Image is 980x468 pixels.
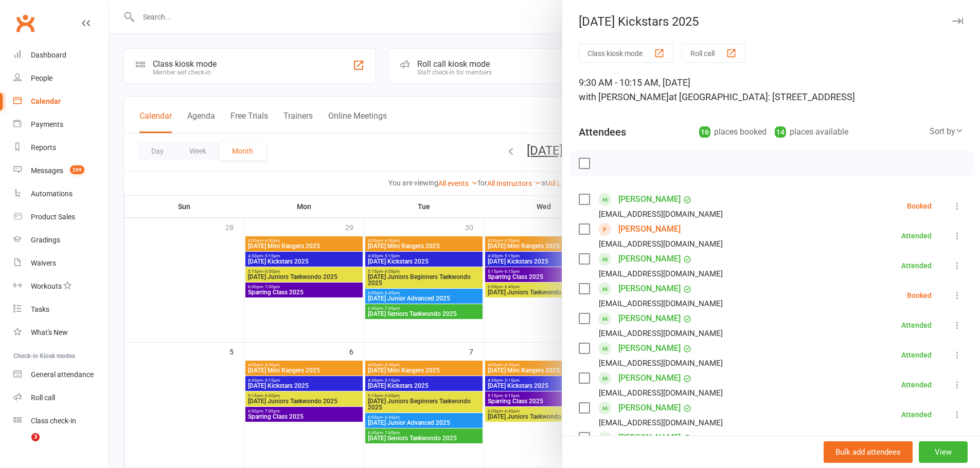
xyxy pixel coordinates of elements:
div: [EMAIL_ADDRESS][DOMAIN_NAME] [599,267,723,280]
div: Automations [31,190,73,198]
div: 16 [699,126,710,138]
div: [EMAIL_ADDRESS][DOMAIN_NAME] [599,208,723,221]
div: Waivers [31,259,56,267]
a: Messages 299 [13,159,109,182]
a: Gradings [13,229,109,252]
div: Calendar [31,97,61,105]
a: What's New [13,321,109,344]
a: Payments [13,113,109,136]
div: People [31,74,52,82]
div: 9:30 AM - 10:15 AM, [DATE] [579,76,964,104]
div: Attended [901,351,932,359]
div: Attendees [579,125,626,139]
span: at [GEOGRAPHIC_DATA]: [STREET_ADDRESS] [669,91,855,102]
div: [EMAIL_ADDRESS][DOMAIN_NAME] [599,327,723,340]
div: What's New [31,328,68,336]
div: Booked [907,202,932,210]
a: [PERSON_NAME] [618,400,681,416]
button: Class kiosk mode [579,44,673,63]
div: Gradings [31,236,60,244]
button: Bulk add attendees [824,441,913,463]
a: Calendar [13,90,109,113]
a: [PERSON_NAME] [618,310,681,327]
div: [EMAIL_ADDRESS][DOMAIN_NAME] [599,357,723,370]
a: People [13,67,109,90]
div: Messages [31,166,63,175]
a: Product Sales [13,205,109,229]
a: Clubworx [12,10,38,36]
div: Attended [901,232,932,239]
div: Attended [901,262,932,269]
div: Roll call [31,394,55,402]
div: Workouts [31,282,62,290]
a: Roll call [13,386,109,409]
div: [EMAIL_ADDRESS][DOMAIN_NAME] [599,237,723,251]
div: Tasks [31,305,49,313]
div: Dashboard [31,51,66,59]
a: [PERSON_NAME] [618,221,681,237]
a: General attendance kiosk mode [13,363,109,386]
button: View [919,441,968,463]
iframe: Intercom live chat [10,433,35,458]
span: 3 [31,433,40,441]
span: 299 [70,165,84,174]
button: Roll call [682,44,745,63]
div: [EMAIL_ADDRESS][DOMAIN_NAME] [599,416,723,429]
a: [PERSON_NAME] [618,251,681,267]
a: [PERSON_NAME] [618,370,681,386]
div: Product Sales [31,213,75,221]
div: [EMAIL_ADDRESS][DOMAIN_NAME] [599,297,723,310]
a: Waivers [13,252,109,275]
a: [PERSON_NAME] [618,429,681,446]
a: [PERSON_NAME] [618,191,681,208]
div: Class check-in [31,417,76,425]
span: with [PERSON_NAME] [579,91,669,102]
div: Attended [901,381,932,388]
div: places booked [699,125,767,139]
a: Workouts [13,275,109,298]
a: Automations [13,182,109,205]
a: [PERSON_NAME] [618,280,681,297]
a: [PERSON_NAME] [618,340,681,357]
div: [DATE] Kickstars 2025 [562,14,980,29]
div: [EMAIL_ADDRESS][DOMAIN_NAME] [599,386,723,400]
div: Payments [31,120,63,128]
div: places available [775,125,848,139]
div: Attended [901,322,932,329]
div: 14 [775,126,786,138]
div: Attended [901,411,932,418]
div: General attendance [31,370,94,379]
div: Reports [31,143,56,152]
a: Reports [13,136,109,159]
a: Class kiosk mode [13,409,109,433]
a: Dashboard [13,44,109,67]
div: Booked [907,292,932,299]
div: Sort by [930,125,964,138]
a: Tasks [13,298,109,321]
